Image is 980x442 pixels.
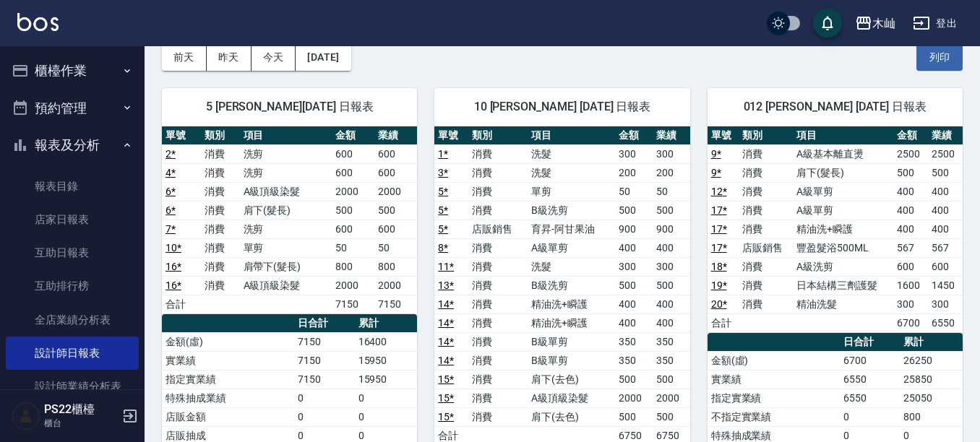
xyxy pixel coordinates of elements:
[294,314,355,333] th: 日合計
[872,14,895,32] div: 木屾
[615,126,653,145] th: 金額
[739,163,793,182] td: 消費
[374,276,417,295] td: 2000
[793,295,893,313] td: 精油洗髮
[528,238,615,257] td: A級單剪
[528,257,615,276] td: 洗髮
[793,182,893,201] td: A級單剪
[928,126,963,145] th: 業績
[793,126,893,145] th: 項目
[739,257,793,276] td: 消費
[615,163,653,182] td: 200
[528,389,615,407] td: A級頂級染髮
[653,389,690,407] td: 2000
[162,295,201,313] td: 合計
[201,163,240,182] td: 消費
[374,238,417,257] td: 50
[793,257,893,276] td: A級洗剪
[653,257,690,276] td: 300
[900,351,963,370] td: 26250
[615,332,653,351] td: 350
[240,276,332,295] td: A級頂級染髮
[468,182,528,201] td: 消費
[374,126,417,145] th: 業績
[615,370,653,389] td: 500
[332,238,374,257] td: 50
[374,220,417,238] td: 600
[468,163,528,182] td: 消費
[468,257,528,276] td: 消費
[653,332,690,351] td: 350
[653,351,690,370] td: 350
[893,238,928,257] td: 567
[452,100,672,114] span: 10 [PERSON_NAME] [DATE] 日報表
[615,257,653,276] td: 300
[653,238,690,257] td: 400
[332,295,374,313] td: 7150
[6,337,139,370] a: 設計師日報表
[739,144,793,163] td: 消費
[893,182,928,201] td: 400
[653,313,690,332] td: 400
[528,370,615,389] td: 肩下(去色)
[294,351,355,370] td: 7150
[468,370,528,389] td: 消費
[201,126,240,145] th: 類別
[615,144,653,163] td: 300
[793,238,893,257] td: 豐盈髮浴500ML
[708,313,739,332] td: 合計
[6,236,139,269] a: 互助日報表
[653,144,690,163] td: 300
[615,201,653,220] td: 500
[355,314,418,333] th: 累計
[201,220,240,238] td: 消費
[739,295,793,313] td: 消費
[739,126,793,145] th: 類別
[793,163,893,182] td: 肩下(髮長)
[739,238,793,257] td: 店販銷售
[240,238,332,257] td: 單剪
[528,163,615,182] td: 洗髮
[201,182,240,201] td: 消費
[162,389,294,407] td: 特殊抽成業績
[653,220,690,238] td: 900
[793,276,893,295] td: 日本結構三劑護髮
[355,389,418,407] td: 0
[468,201,528,220] td: 消費
[332,182,374,201] td: 2000
[708,126,739,145] th: 單號
[528,276,615,295] td: B級洗剪
[6,170,139,203] a: 報表目錄
[900,370,963,389] td: 25850
[928,238,963,257] td: 567
[468,407,528,426] td: 消費
[374,257,417,276] td: 800
[6,370,139,403] a: 設計師業績分析表
[528,295,615,313] td: 精油洗+瞬護
[294,332,355,351] td: 7150
[252,44,296,71] button: 今天
[615,238,653,257] td: 400
[332,201,374,220] td: 500
[928,295,963,313] td: 300
[900,407,963,426] td: 800
[528,220,615,238] td: 育昇-阿甘果油
[900,389,963,407] td: 25050
[201,201,240,220] td: 消費
[653,407,690,426] td: 500
[708,370,840,389] td: 實業績
[708,389,840,407] td: 指定實業績
[840,389,901,407] td: 6550
[528,201,615,220] td: B級洗剪
[928,182,963,201] td: 400
[355,407,418,426] td: 0
[44,417,118,430] p: 櫃台
[468,295,528,313] td: 消費
[240,201,332,220] td: 肩下(髮長)
[928,144,963,163] td: 2500
[928,163,963,182] td: 500
[916,44,963,71] button: 列印
[240,163,332,182] td: 洗剪
[294,370,355,389] td: 7150
[162,332,294,351] td: 金額(虛)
